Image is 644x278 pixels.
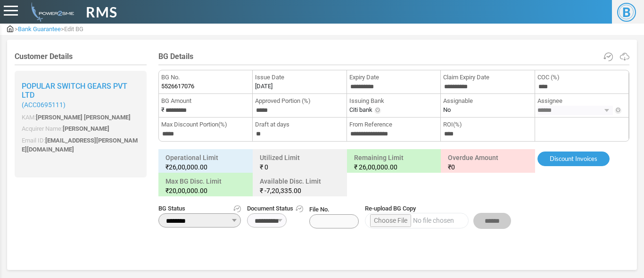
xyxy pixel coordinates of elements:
h6: Remaining Limit [349,152,439,173]
span: Assignee [537,96,626,106]
span: Issue Date [255,73,344,82]
label: Citi bank [349,105,372,115]
a: Get Document History [296,204,303,213]
img: admin [7,25,13,32]
span: File No. [309,205,359,228]
small: ( ) [22,101,140,109]
h4: Customer Details [15,52,147,61]
span: BG Amount [161,96,250,106]
span: Bank Guarantee [18,25,61,33]
span: [PERSON_NAME] [63,125,109,132]
span: Expiry Date [349,73,438,82]
span: Max Discount Portion(%) [161,120,250,129]
span: [EMAIL_ADDRESS][PERSON_NAME][DOMAIN_NAME] [22,137,138,153]
a: Discount Invoices [537,152,610,167]
a: Get Status History [233,204,241,213]
label: No [443,105,451,115]
img: admin [27,2,74,22]
h6: Utilized Limit [255,152,345,173]
p: Email ID: [22,136,140,154]
span: Document Status [247,204,303,213]
span: ₹ [448,163,451,171]
small: ₹ [165,186,246,195]
span: POPULAR SWITCH GEARS PVT LTD [22,82,127,100]
small: 0 [448,162,528,172]
li: ₹ [159,94,253,118]
span: From Reference [349,120,438,129]
h4: BG Details [158,52,629,61]
span: 26,00,000.00 [169,163,207,171]
span: Issuing Bank [349,96,438,106]
h6: Operational Limit [161,152,250,173]
span: Edit BG [64,25,83,33]
img: Info [614,107,622,114]
span: 0 [264,163,268,171]
span: Approved Portion (%) [255,96,344,106]
small: ₹ [165,162,246,172]
span: BG Status [158,204,241,213]
span: 5526617076 [161,82,194,91]
span: Assignable [443,96,532,106]
h6: Overdue Amount [443,152,533,173]
p: KAM: [22,113,140,122]
span: RMS [86,1,117,23]
span: 20,00,000.00 [169,187,207,194]
span: ₹ [260,187,263,194]
span: Claim Expiry Date [443,73,532,82]
span: [PERSON_NAME] [PERSON_NAME] [36,114,131,121]
span: Re-upload BG Copy [365,204,511,213]
p: Acquirer Name: [22,124,140,134]
h6: Available Disc. Limit [255,175,345,197]
span: ROI(%) [443,120,532,129]
span: COC (%) [537,73,626,82]
span: 26,00,000.00 [359,163,397,171]
span: ₹ [354,163,357,171]
img: Info [374,107,381,114]
span: ₹ [260,163,263,171]
label: [DATE] [255,82,272,91]
span: BG No. [161,73,250,82]
span: ACC0695111 [24,101,63,109]
span: -7,20,335.00 [264,187,301,194]
h6: Max BG Disc. Limit [161,175,250,197]
span: Draft at days [255,120,344,129]
span: B [617,3,636,22]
